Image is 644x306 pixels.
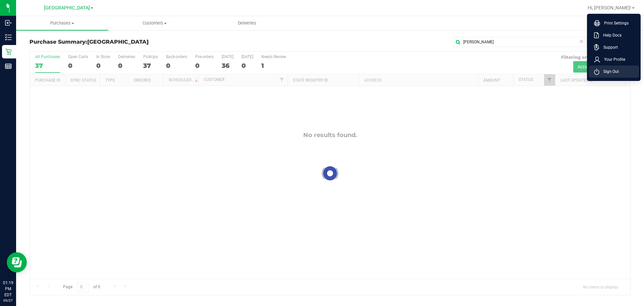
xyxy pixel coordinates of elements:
[44,5,90,11] span: [GEOGRAPHIC_DATA]
[5,48,12,55] inline-svg: Retail
[87,39,149,45] span: [GEOGRAPHIC_DATA]
[16,20,108,26] span: Purchases
[109,20,200,26] span: Customers
[599,44,618,51] span: Support
[7,252,27,272] iframe: Resource center
[30,39,230,45] h3: Purchase Summary:
[600,56,625,63] span: Your Profile
[229,20,265,26] span: Deliveries
[599,32,622,39] span: Help Docs
[589,65,639,78] li: Sign Out
[16,16,108,30] a: Purchases
[579,37,584,46] span: Clear
[108,16,201,30] a: Customers
[594,32,636,39] a: Help Docs
[600,20,629,27] span: Print Settings
[201,16,293,30] a: Deliveries
[5,34,12,41] inline-svg: Inventory
[5,19,12,26] inline-svg: Inbound
[5,63,12,70] inline-svg: Reports
[599,68,619,75] span: Sign Out
[594,44,636,51] a: Support
[3,298,13,303] p: 09/27
[453,37,587,47] input: Search Purchase ID, Original ID, State Registry ID or Customer Name...
[588,5,631,10] span: Hi, [PERSON_NAME]!
[3,280,13,298] p: 01:19 PM EDT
